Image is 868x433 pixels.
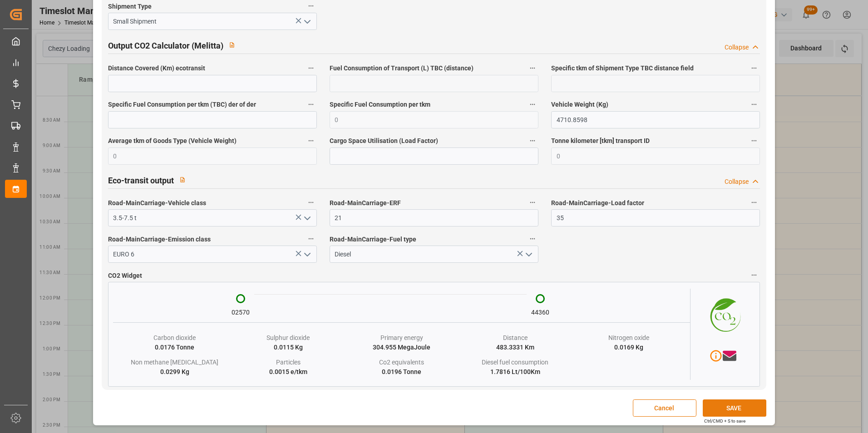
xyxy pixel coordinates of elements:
button: open menu [300,247,313,261]
span: Road-MainCarriage-Load factor [551,198,644,208]
div: Collapse [725,43,749,52]
span: Tonne kilometer [tkm] transport ID [551,136,650,146]
button: Distance Covered (Km) ecotransit [305,62,317,74]
span: Specific tkm of Shipment Type TBC distance field [551,64,694,73]
button: Road-MainCarriage-Load factor [748,197,760,208]
input: Type to search/select [108,246,317,263]
button: View description [223,36,241,54]
div: 44360 [531,308,549,317]
div: Distance [503,333,528,343]
div: Co2 equivalents [379,358,424,367]
div: 0.0176 Tonne [155,343,194,352]
div: Collapse [725,177,749,187]
button: Cargo Space Utilisation (Load Factor) [527,135,538,147]
span: Average tkm of Goods Type (Vehicle Weight) [108,136,237,146]
div: 02570 [232,308,250,317]
div: Sulphur dioxide [266,333,310,343]
button: Vehicle Weight (Kg) [748,98,760,110]
div: Carbon dioxide [153,333,196,343]
button: CO2 Widget [748,269,760,281]
input: Type to search/select [330,246,538,263]
span: CO2 Widget [108,271,142,280]
img: CO2 [690,289,755,339]
button: Road-MainCarriage-Vehicle class [305,197,317,208]
span: Vehicle Weight (Kg) [551,100,608,109]
div: 0.0115 Kg [274,343,303,352]
span: Road-MainCarriage-ERF [330,198,401,208]
span: Cargo Space Utilisation (Load Factor) [330,136,438,146]
div: Particles [276,358,301,367]
span: Road-MainCarriage-Fuel type [330,235,416,244]
span: Road-MainCarriage-Emission class [108,235,211,244]
div: 483.3331 Km [496,343,534,352]
button: open menu [300,15,313,29]
button: Specific tkm of Shipment Type TBC distance field [748,62,760,74]
div: 0.0196 Tonne [382,367,421,377]
button: open menu [300,211,313,225]
button: Road-MainCarriage-ERF [527,197,538,208]
div: 0.0015 e/tkm [269,367,307,377]
button: SAVE [703,399,766,417]
button: View description [174,171,191,188]
h2: Eco-transit output [108,174,174,187]
button: open menu [522,247,535,261]
button: Fuel Consumption of Transport (L) TBC (distance) [527,62,538,74]
div: Ctrl/CMD + S to save [704,418,745,424]
button: Average tkm of Goods Type (Vehicle Weight) [305,135,317,147]
div: Primary energy [380,333,423,343]
button: Specific Fuel Consumption per tkm (TBC) der of der [305,98,317,110]
div: 304.955 MegaJoule [373,343,430,352]
span: Distance Covered (Km) ecotransit [108,64,205,73]
h2: Output CO2 Calculator (Melitta) [108,39,223,52]
span: Specific Fuel Consumption per tkm [330,100,430,109]
button: Tonne kilometer [tkm] transport ID [748,135,760,147]
input: Type to search/select [108,209,317,226]
div: Nitrogen oxide [608,333,649,343]
span: Fuel Consumption of Transport (L) TBC (distance) [330,64,473,73]
div: 1.7816 Lt/100Km [490,367,540,377]
div: Diesel fuel consumption [482,358,548,367]
span: Specific Fuel Consumption per tkm (TBC) der of der [108,100,256,109]
button: Specific Fuel Consumption per tkm [527,98,538,110]
div: Non methane [MEDICAL_DATA] [131,358,218,367]
span: Shipment Type [108,2,152,11]
button: Road-MainCarriage-Fuel type [527,233,538,245]
div: 0.0299 Kg [160,367,189,377]
button: Cancel [633,399,696,417]
span: Road-MainCarriage-Vehicle class [108,198,206,208]
div: 0.0169 Kg [614,343,643,352]
button: Road-MainCarriage-Emission class [305,233,317,245]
